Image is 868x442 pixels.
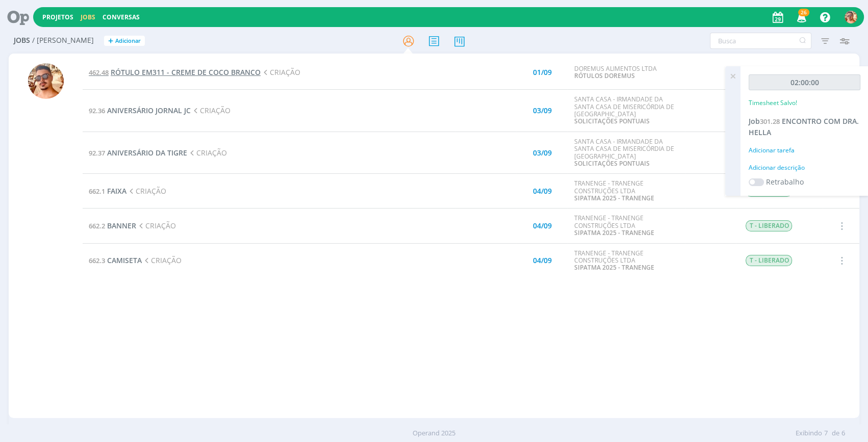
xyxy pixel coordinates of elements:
[89,148,105,158] span: 92.37
[533,257,552,264] div: 04/09
[107,106,191,115] span: ANIVERSÁRIO JORNAL JC
[42,13,73,21] a: Projetos
[191,106,231,115] span: CRIAÇÃO
[746,255,792,266] span: T - LIBERADO
[790,8,811,27] button: 26
[766,176,804,187] label: Retrabalho
[89,221,105,230] span: 662.2
[832,428,839,438] span: de
[89,106,191,115] a: 92.36ANIVERSÁRIO JORNAL JC
[574,138,679,168] div: SANTA CASA - IRMANDADE DA SANTA CASA DE MISERICÓRDIA DE [GEOGRAPHIC_DATA]
[89,187,105,196] span: 662.1
[845,11,857,23] img: V
[749,98,797,108] p: Timesheet Salvo!
[533,107,552,114] div: 03/09
[136,221,176,230] span: CRIAÇÃO
[824,428,828,438] span: 7
[796,428,822,438] span: Exibindo
[28,63,64,99] img: V
[89,221,136,230] a: 662.2BANNER
[533,149,552,157] div: 03/09
[746,220,792,231] span: T - LIBERADO
[89,67,261,77] a: 462.48RÓTULO EM311 - CREME DE COCO BRANCO
[533,222,552,229] div: 04/09
[126,186,166,196] span: CRIAÇÃO
[81,13,95,21] a: Jobs
[749,116,859,137] span: ENCONTRO COM DRA. HELLA
[574,180,679,202] div: TRANENGE - TRANENGE CONSTRUÇÕES LTDA
[574,65,679,80] div: DOREMUS ALIMENTOS LTDA
[533,188,552,195] div: 04/09
[111,67,261,77] span: RÓTULO EM311 - CREME DE COCO BRANCO
[574,159,649,168] a: SOLICITAÇÕES PONTUAIS
[187,148,227,158] span: CRIAÇÃO
[89,148,187,158] a: 92.37ANIVERSÁRIO DA TIGRE
[574,250,679,272] div: TRANENGE - TRANENGE CONSTRUÇÕES LTDA
[574,263,654,272] a: SIPATMA 2025 - TRANENGE
[108,36,113,46] span: +
[574,71,634,80] a: RÓTULOS DOREMUS
[710,33,811,49] input: Busca
[798,9,809,16] span: 26
[32,36,94,45] span: / [PERSON_NAME]
[104,36,145,46] button: +Adicionar
[115,38,141,44] span: Adicionar
[844,8,858,26] button: V
[749,163,860,172] div: Adicionar descrição
[14,36,30,45] span: Jobs
[103,13,140,21] a: Conversas
[99,13,143,21] button: Conversas
[89,256,105,265] span: 662.3
[760,117,780,126] span: 301.28
[78,13,98,21] button: Jobs
[89,68,109,77] span: 462.48
[107,221,136,230] span: BANNER
[533,69,552,76] div: 01/09
[107,255,142,265] span: CAMISETA
[841,428,845,438] span: 6
[749,116,859,137] a: Job301.28ENCONTRO COM DRA. HELLA
[574,215,679,237] div: TRANENGE - TRANENGE CONSTRUÇÕES LTDA
[574,194,654,202] a: SIPATMA 2025 - TRANENGE
[749,146,860,155] div: Adicionar tarefa
[574,96,679,125] div: SANTA CASA - IRMANDADE DA SANTA CASA DE MISERICÓRDIA DE [GEOGRAPHIC_DATA]
[574,228,654,237] a: SIPATMA 2025 - TRANENGE
[574,117,649,125] a: SOLICITAÇÕES PONTUAIS
[142,255,182,265] span: CRIAÇÃO
[107,148,187,158] span: ANIVERSÁRIO DA TIGRE
[107,186,126,196] span: FAIXA
[89,186,126,196] a: 662.1FAIXA
[261,67,300,77] span: CRIAÇÃO
[89,255,142,265] a: 662.3CAMISETA
[39,13,76,21] button: Projetos
[89,106,105,115] span: 92.36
